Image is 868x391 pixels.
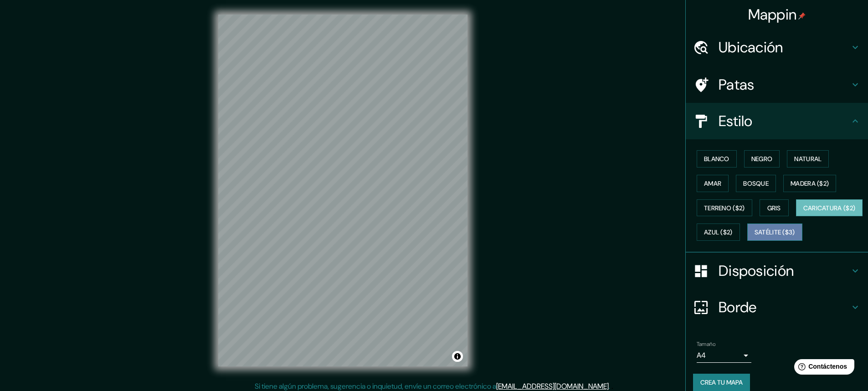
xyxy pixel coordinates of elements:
[747,223,802,241] button: Satélite ($3)
[783,175,836,192] button: Madera ($2)
[798,12,806,20] img: pin-icon.png
[697,350,706,360] font: A4
[803,204,856,212] font: Caricatura ($2)
[704,229,733,237] font: Azul ($2)
[609,381,610,391] font: .
[496,381,609,391] a: [EMAIL_ADDRESS][DOMAIN_NAME]
[751,155,773,163] font: Negro
[704,204,745,212] font: Terreno ($2)
[796,199,863,217] button: Caricatura ($2)
[791,179,829,188] font: Madera ($2)
[697,348,751,363] div: A4
[719,75,755,94] font: Patas
[452,351,463,362] button: Activar o desactivar atribución
[787,150,829,168] button: Natural
[697,150,737,168] button: Blanco
[787,355,858,381] iframe: Lanzador de widgets de ayuda
[748,5,797,24] font: Mappin
[697,223,740,241] button: Azul ($2)
[697,199,752,217] button: Terreno ($2)
[686,103,868,139] div: Estilo
[686,253,868,289] div: Disposición
[255,381,496,391] font: Si tiene algún problema, sugerencia o inquietud, envíe un correo electrónico a
[704,179,721,188] font: Amar
[697,175,729,192] button: Amar
[755,229,795,237] font: Satélite ($3)
[719,112,753,131] font: Estilo
[610,381,611,391] font: .
[704,155,729,163] font: Blanco
[686,29,868,66] div: Ubicación
[743,179,769,188] font: Bosque
[760,199,789,217] button: Gris
[218,15,467,366] canvas: Mapa
[719,298,757,317] font: Borde
[686,289,868,325] div: Borde
[611,381,613,391] font: .
[736,175,776,192] button: Bosque
[693,374,750,391] button: Crea tu mapa
[719,38,783,57] font: Ubicación
[700,378,743,386] font: Crea tu mapa
[697,340,715,348] font: Tamaño
[794,155,822,163] font: Natural
[767,204,781,212] font: Gris
[686,66,868,103] div: Patas
[719,261,794,280] font: Disposición
[744,150,780,168] button: Negro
